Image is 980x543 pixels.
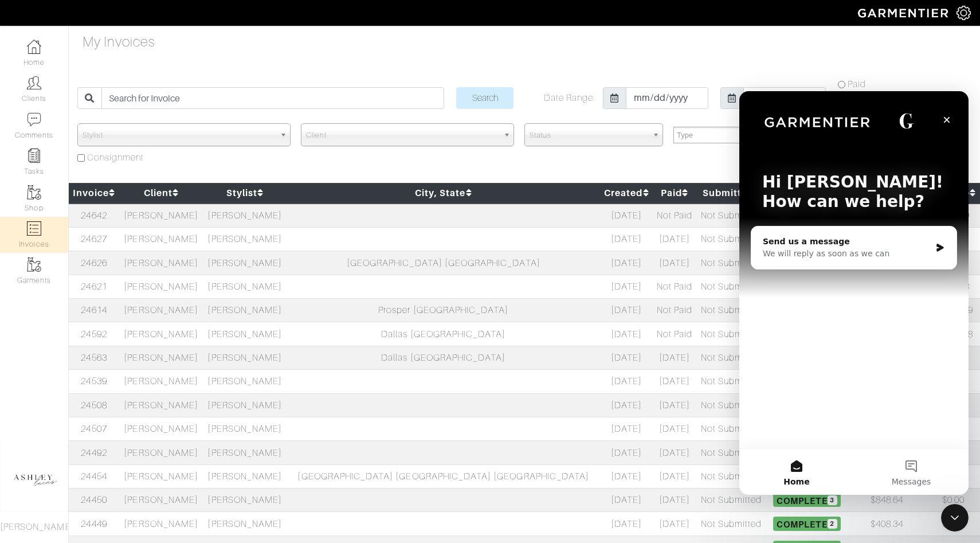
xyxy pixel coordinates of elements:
a: Stylist [226,187,264,198]
td: Not Paid [653,204,697,228]
td: [DATE] [653,489,697,512]
td: [DATE] [600,346,653,369]
td: $0.00 [927,489,980,512]
a: 24614 [81,305,107,315]
td: [DATE] [600,275,653,298]
td: [PERSON_NAME] [203,251,287,275]
td: [PERSON_NAME] [203,299,287,322]
img: clients-icon-6bae9207a08558b7cb47a8932f037763ab4055f8c8b6bfacd5dc20c3e0201464.png [27,76,41,90]
a: 24621 [81,282,107,292]
img: gear-icon-white-bd11855cb880d31180b6d7d6211b90ccbf57a29d726f0c71d8c61bd08dd39cc2.png [957,6,971,20]
td: Not Paid [653,275,697,298]
td: [DATE] [600,299,653,322]
td: $0.00 [927,512,980,536]
td: [DATE] [600,322,653,346]
td: [DATE] [600,393,653,417]
td: [DATE] [653,464,697,488]
a: 24454 [81,471,107,482]
td: [PERSON_NAME] [203,370,287,393]
td: [DATE] [600,227,653,251]
td: Not Paid [653,322,697,346]
a: 24539 [81,376,107,386]
a: Submitted [703,187,761,198]
td: Not Submitted [696,275,766,298]
td: Not Submitted [696,417,766,440]
td: [DATE] [600,441,653,464]
td: [PERSON_NAME] [203,204,287,228]
img: garments-icon-b7da505a4dc4fd61783c78ac3ca0ef83fa9d6f193b1c9dc38574b1d14d53ca28.png [27,257,41,272]
td: Dallas [GEOGRAPHIC_DATA] [287,346,600,369]
td: [DATE] [653,251,697,275]
img: dashboard-icon-dbcd8f5a0b271acd01030246c82b418ddd0df26cd7fceb0bd07c9910d44c42f6.png [27,40,41,54]
img: garmentier-logo-header-white-b43fb05a5012e4ada735d5af1a66efaba907eab6374d6393d1fbf88cb4ef424d.png [852,3,957,23]
label: Paid [848,77,866,91]
td: [PERSON_NAME] [203,512,287,536]
a: City, State [415,187,472,198]
input: Search [456,87,513,109]
span: Stylist [83,124,275,147]
td: [GEOGRAPHIC_DATA] [GEOGRAPHIC_DATA] [287,251,600,275]
td: [DATE] [600,512,653,536]
td: Not Submitted [696,322,766,346]
a: 24563 [81,353,107,363]
span: Complete [773,493,840,507]
img: garments-icon-b7da505a4dc4fd61783c78ac3ca0ef83fa9d6f193b1c9dc38574b1d14d53ca28.png [27,185,41,200]
td: [DATE] [600,204,653,228]
td: [PERSON_NAME] [203,322,287,346]
td: [PERSON_NAME] [119,251,203,275]
td: [PERSON_NAME] [119,227,203,251]
td: [PERSON_NAME] [119,204,203,228]
td: Not Submitted [696,299,766,322]
td: [PERSON_NAME] [203,346,287,369]
a: 24449 [81,519,107,529]
td: Not Submitted [696,393,766,417]
td: [PERSON_NAME] [119,417,203,440]
span: 2 [828,519,837,529]
td: [PERSON_NAME] [119,512,203,536]
input: Search for Invoice [101,87,444,109]
td: [DATE] [653,441,697,464]
td: [PERSON_NAME] [119,393,203,417]
td: Not Submitted [696,464,766,488]
a: Invoice [73,187,115,198]
span: Complete [773,517,840,530]
span: 3 [828,495,837,505]
td: Prosper [GEOGRAPHIC_DATA] [287,299,600,322]
td: [PERSON_NAME] [119,464,203,488]
a: Created [604,187,649,198]
a: Paid [661,187,688,198]
td: [PERSON_NAME] [203,275,287,298]
a: 24508 [81,400,107,411]
a: 24492 [81,448,107,458]
td: Not Submitted [696,489,766,512]
td: [PERSON_NAME] [203,464,287,488]
td: [GEOGRAPHIC_DATA] [GEOGRAPHIC_DATA] [GEOGRAPHIC_DATA] [287,464,600,488]
td: [PERSON_NAME] [119,489,203,512]
td: [PERSON_NAME] [203,441,287,464]
td: [DATE] [653,346,697,369]
td: [PERSON_NAME] [203,393,287,417]
td: Not Submitted [696,512,766,536]
span: Client [306,124,499,147]
a: 24507 [81,424,107,434]
td: Not Submitted [696,227,766,251]
td: [DATE] [653,512,697,536]
td: [DATE] [600,417,653,440]
iframe: Intercom live chat [941,504,969,532]
a: Client [144,187,179,198]
label: Date Range: [544,91,595,105]
td: [DATE] [653,417,697,440]
td: [PERSON_NAME] [203,489,287,512]
iframe: Intercom live chat [739,91,969,495]
td: [DATE] [600,489,653,512]
td: Not Paid [653,299,697,322]
td: Not Submitted [696,251,766,275]
td: Not Submitted [696,441,766,464]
